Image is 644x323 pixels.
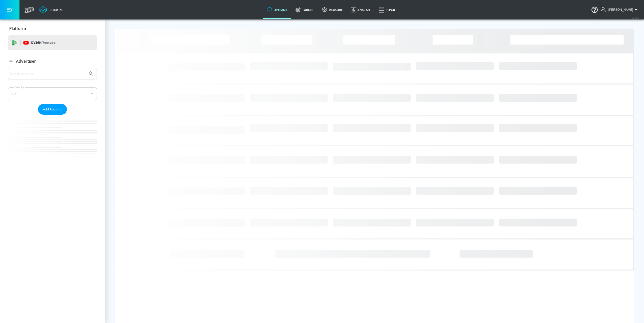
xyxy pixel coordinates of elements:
p: Platform [9,26,26,31]
div: Platform [8,21,97,35]
p: Youtube [42,40,55,45]
button: Add Account [38,104,67,115]
p: DV360: [31,40,55,45]
p: Advertiser [16,58,36,64]
div: Atrium [48,7,63,12]
div: Advertiser [8,54,97,68]
a: Analyze [347,1,375,19]
button: [PERSON_NAME] [601,7,639,13]
span: Add Account [43,106,62,112]
nav: list of Advertiser [8,115,97,163]
button: Open Resource Center [588,2,602,16]
div: DV360: Youtube [8,35,97,50]
a: optimize [263,1,292,19]
div: A-Z [8,87,97,100]
a: Target [292,1,318,19]
input: Search by name [10,70,86,77]
a: Report [375,1,401,19]
div: Advertiser [8,68,97,163]
span: login as: shannon.belforti@zefr.com [606,8,633,11]
a: Atrium [39,6,63,13]
span: v 4.22.2 [632,16,639,19]
a: measure [318,1,347,19]
label: Sort By [14,86,25,89]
